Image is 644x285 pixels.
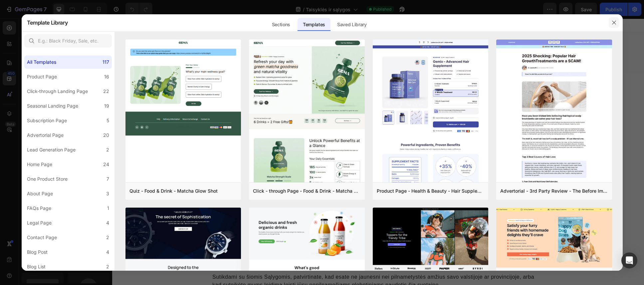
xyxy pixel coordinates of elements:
div: All Templates [27,58,56,66]
div: Blog List [27,263,46,271]
strong: Skaistums [320,84,348,89]
div: Open Intercom Messenger [621,252,637,268]
img: quiz-1.png [125,40,241,136]
strong: Skaistums [146,84,175,89]
div: One Product Store [27,175,68,183]
div: Click - through Page - Food & Drink - Matcha Glow Shot [253,187,361,195]
div: Product Page [27,73,57,81]
div: 7 [107,175,109,183]
div: Click-through Landing Page [27,87,88,95]
div: 2 [106,263,109,271]
div: Lead Generation Page [27,146,76,154]
div: Blog Post [27,248,48,256]
div: Seasonal Landing Page [27,102,78,110]
div: 117 [103,58,109,66]
div: Advertorial - 3rd Party Review - The Before Image - Hair Supplement [500,187,608,195]
p: Jeigu šios Sąlygos laikomos pasiūlymu, jų priėmimas yra aiškiai apribotas šiomis Sąlygomis. Bet k... [100,162,432,202]
div: 5 [107,117,109,125]
div: Product Page - Health & Beauty - Hair Supplement [377,187,485,195]
div: Subscription Page [27,117,67,125]
div: Contact Page [27,234,57,241]
div: 4 [106,219,109,227]
div: 1 [107,204,109,212]
div: 2 [106,146,109,154]
p: Mūsų internetinę parduotuvę talpina „Shopify Inc.“, kuri suteikia mums e. prekybos platformą mūsų... [100,202,432,218]
h2: Bendroji pristatymo dalis [100,63,432,74]
div: Advertorial Page [27,131,64,139]
div: 2 [106,234,109,241]
div: 16 [104,73,109,81]
div: About Page [27,190,53,198]
div: 24 [103,160,109,168]
h2: Taisyklės ir sąlygos [171,30,361,44]
div: 3 [106,190,109,198]
div: 22 [103,87,109,95]
div: Sections [267,18,296,31]
div: 19 [104,102,109,110]
h2: Template Library [27,14,68,31]
h2: 1 skyrius – Internetinės parduotuvės sąlygos [100,235,432,246]
p: Šią svetainę valdo . Visame puslapyje terminai „mes“, „mūsų“ ir „mus“ reiškia . siūlo šią svetain... [100,83,432,107]
div: Home Page [27,160,52,168]
div: Quiz - Food & Drink - Matcha Glow Shot [129,187,218,195]
div: 4 [106,248,109,256]
input: E.g.: Black Friday, Sale, etc. [24,34,112,47]
div: FAQs Page [27,204,51,212]
div: Legal Page [27,219,52,227]
p: Sutikdami su šiomis Sąlygomis, patvirtinate, kad esate ne jaunesni nei pilnametystės amžius savo ... [100,254,432,270]
div: 20 [103,131,109,139]
div: Saved Library [332,18,372,31]
p: Prašome atidžiai perskaityti [DEMOGRAPHIC_DATA] Taisykles ir sąlygas prieš naudodamiesi mūsų svet... [100,139,432,162]
strong: Skaistums [350,84,378,89]
p: Apsilankydami mūsų svetainėje ir / arba įsigydami ką nors iš mūsų, jūs įsitraukiate į mūsų „Pasla... [100,107,432,139]
div: Templates [298,18,330,31]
